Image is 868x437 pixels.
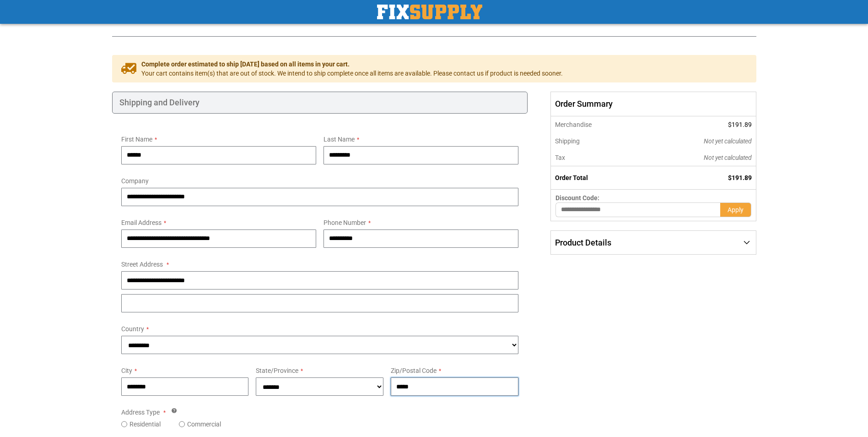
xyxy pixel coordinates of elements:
[121,177,149,185] span: Company
[121,219,162,226] span: Email Address
[704,137,752,145] span: Not yet calculated
[121,409,160,416] span: Address Type
[121,367,132,374] span: City
[555,174,588,181] strong: Order Total
[728,174,752,181] span: $191.89
[555,238,611,247] span: Product Details
[323,219,366,226] span: Phone Number
[377,5,482,19] a: store logo
[112,7,756,27] h1: Check Out
[555,194,599,202] span: Discount Code:
[704,154,752,161] span: Not yet calculated
[141,60,563,69] span: Complete order estimated to ship [DATE] based on all items in your cart.
[129,420,161,429] label: Residential
[121,136,152,143] span: First Name
[187,420,221,429] label: Commercial
[720,202,751,217] button: Apply
[551,116,642,133] th: Merchandise
[728,206,744,213] span: Apply
[555,137,580,145] span: Shipping
[256,367,298,374] span: State/Province
[551,149,642,166] th: Tax
[141,69,563,78] span: Your cart contains item(s) that are out of stock. We intend to ship complete once all items are a...
[391,367,437,374] span: Zip/Postal Code
[377,5,482,19] img: Fix Industrial Supply
[323,136,355,143] span: Last Name
[121,325,144,333] span: Country
[728,121,752,128] span: $191.89
[550,92,756,116] span: Order Summary
[112,92,528,114] div: Shipping and Delivery
[121,261,163,268] span: Street Address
